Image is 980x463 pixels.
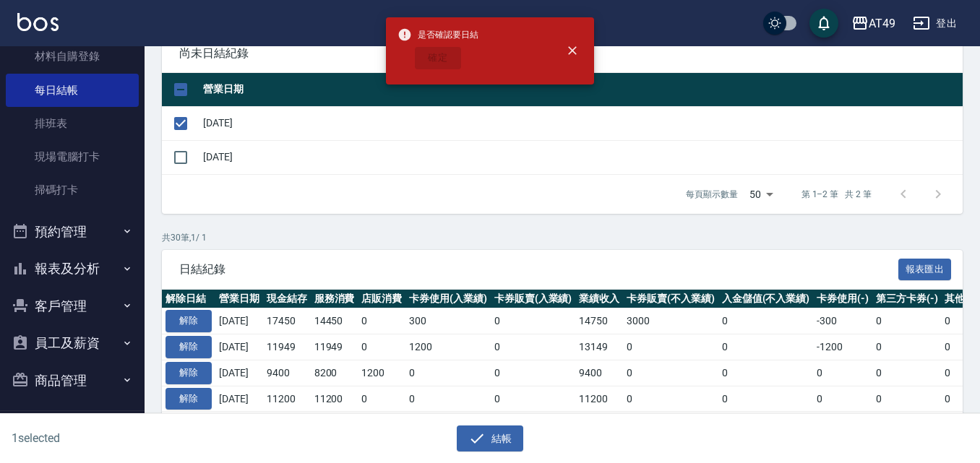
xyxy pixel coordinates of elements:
[12,429,242,447] h6: 1 selected
[162,290,215,308] th: 解除日結
[263,386,311,412] td: 11200
[405,412,491,438] td: 600
[457,425,524,452] button: 結帳
[166,362,212,384] button: 解除
[311,334,358,360] td: 11949
[491,308,576,334] td: 0
[556,35,588,66] button: close
[263,412,311,438] td: 11750
[809,9,838,38] button: save
[6,140,139,173] a: 現場電腦打卡
[6,213,139,251] button: 預約管理
[6,399,139,436] button: 行銷工具
[358,290,405,308] th: 店販消費
[718,290,814,308] th: 入金儲值(不入業績)
[405,308,491,334] td: 300
[6,324,139,362] button: 員工及薪資
[872,360,942,386] td: 0
[405,360,491,386] td: 0
[623,412,718,438] td: 0
[17,13,59,31] img: Logo
[846,9,901,38] button: AT49
[898,259,952,281] button: 報表匯出
[813,290,872,308] th: 卡券使用(-)
[179,46,945,61] span: 尚未日結紀錄
[491,412,576,438] td: 0
[623,360,718,386] td: 0
[718,308,814,334] td: 0
[405,290,491,308] th: 卡券使用(入業績)
[215,308,263,334] td: [DATE]
[311,360,358,386] td: 8200
[623,334,718,360] td: 0
[311,290,358,308] th: 服務消費
[263,360,311,386] td: 9400
[6,362,139,399] button: 商品管理
[358,334,405,360] td: 0
[872,386,942,412] td: 0
[872,290,942,308] th: 第三方卡券(-)
[215,412,263,438] td: [DATE]
[907,10,963,37] button: 登出
[6,287,139,325] button: 客戶管理
[718,360,814,386] td: 0
[575,386,623,412] td: 11200
[6,173,139,207] a: 掃碼打卡
[872,308,942,334] td: 0
[263,290,311,308] th: 現金結存
[215,334,263,360] td: [DATE]
[358,412,405,438] td: 0
[311,412,358,438] td: 11750
[311,308,358,334] td: 14450
[199,140,963,174] td: [DATE]
[6,74,139,107] a: 每日結帳
[575,290,623,308] th: 業績收入
[215,360,263,386] td: [DATE]
[575,412,623,438] td: 12350
[744,175,778,214] div: 50
[575,360,623,386] td: 9400
[718,334,814,360] td: 0
[166,310,212,332] button: 解除
[358,360,405,386] td: 1200
[623,290,718,308] th: 卡券販賣(不入業績)
[813,334,872,360] td: -1200
[813,360,872,386] td: 0
[813,386,872,412] td: 0
[491,290,576,308] th: 卡券販賣(入業績)
[623,386,718,412] td: 0
[199,106,963,140] td: [DATE]
[6,107,139,140] a: 排班表
[311,386,358,412] td: 11200
[813,308,872,334] td: -300
[898,261,952,275] a: 報表匯出
[491,386,576,412] td: 0
[263,334,311,360] td: 11949
[575,334,623,360] td: 13149
[162,231,963,244] p: 共 30 筆, 1 / 1
[263,308,311,334] td: 17450
[405,386,491,412] td: 0
[491,334,576,360] td: 0
[166,336,212,358] button: 解除
[166,388,212,410] button: 解除
[872,412,942,438] td: 0
[575,308,623,334] td: 14750
[397,27,478,42] span: 是否確認要日結
[491,360,576,386] td: 0
[718,386,814,412] td: 0
[801,188,872,201] p: 第 1–2 筆 共 2 筆
[6,40,139,73] a: 材料自購登錄
[358,308,405,334] td: 0
[179,262,898,277] span: 日結紀錄
[405,334,491,360] td: 1200
[199,73,963,107] th: 營業日期
[718,412,814,438] td: 0
[872,334,942,360] td: 0
[869,14,895,33] div: AT49
[6,250,139,287] button: 報表及分析
[215,290,263,308] th: 營業日期
[358,386,405,412] td: 0
[215,386,263,412] td: [DATE]
[686,188,738,201] p: 每頁顯示數量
